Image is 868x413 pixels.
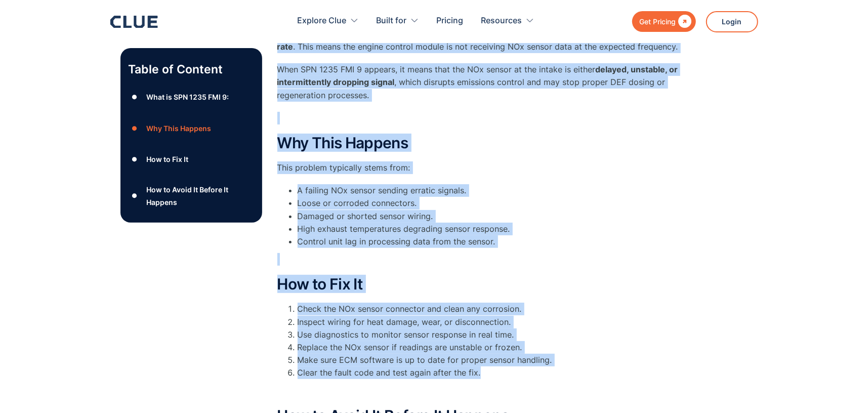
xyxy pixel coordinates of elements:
div: ● [129,90,141,105]
li: High exhaust temperatures degrading sensor response. [298,223,682,235]
div: Explore Clue [298,5,359,37]
div: Built for [377,5,407,37]
p: ‍ [277,385,682,397]
div: Built for [377,5,419,37]
div: Get Pricing [640,15,676,28]
p: This problem typically stems from: [277,161,682,174]
div: What is SPN 1235 FMI 9: [146,91,229,103]
li: Loose or corroded connectors. [298,197,682,210]
a: ●How to Fix It [129,152,254,167]
div: ● [129,188,141,203]
li: Use diagnostics to monitor sensor response in real time. [298,328,682,341]
p: ‍ [277,112,682,125]
div: Resources [481,5,522,37]
div: How to Fix It [146,153,188,166]
li: Clear the fault code and test again after the fix. [298,366,682,379]
h2: How to Fix It [277,276,682,293]
div: ● [129,152,141,167]
p: Table of Content [129,61,254,77]
a: Login [706,11,758,32]
div: Explore Clue [298,5,347,37]
a: Pricing [437,5,464,37]
a: ●What is SPN 1235 FMI 9: [129,90,254,105]
div: Resources [481,5,534,37]
li: Make sure ECM software is up to date for proper sensor handling. [298,354,682,366]
a: ●How to Avoid It Before It Happens [129,183,254,209]
div:  [676,15,692,28]
p: When SPN 1235 FMI 9 appears, it means that the NOx sensor at the intake is either , which disrupt... [277,63,682,102]
h2: Why This Happens [277,135,682,151]
div: How to Avoid It Before It Happens [146,183,254,209]
li: Replace the NOx sensor if readings are unstable or frozen. [298,341,682,354]
div: Why This Happens [146,122,211,135]
strong: abnormal update rate [277,29,675,52]
li: A failing NOx sensor sending erratic signals. [298,184,682,197]
p: ‍ [277,253,682,266]
a: Get Pricing [632,11,696,32]
li: Damaged or shorted sensor wiring. [298,210,682,223]
li: Check the NOx sensor connector and clean any corrosion. [298,303,682,315]
li: Control unit lag in processing data from the sensor. [298,235,682,248]
div: ● [129,121,141,136]
li: Inspect wiring for heat damage, wear, or disconnection. [298,316,682,328]
a: ●Why This Happens [129,121,254,136]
